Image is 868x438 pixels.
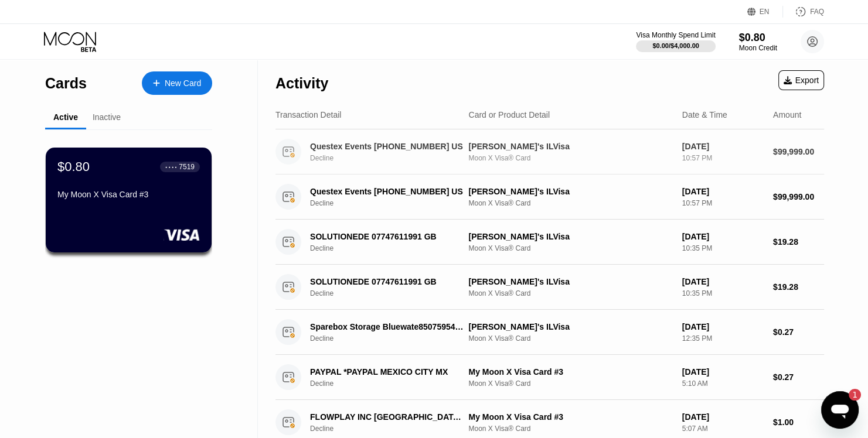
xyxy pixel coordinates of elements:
[838,389,861,401] iframe: Number of unread messages
[45,75,87,92] div: Cards
[93,112,121,122] div: Inactive
[310,142,464,151] div: Questex Events [PHONE_NUMBER] US
[773,372,824,382] div: $0.27
[310,199,475,207] div: Decline
[468,289,672,297] div: Moon X Visa® Card
[760,8,770,16] div: EN
[784,76,819,85] div: Export
[682,289,764,297] div: 10:35 PM
[310,187,464,196] div: Questex Events [PHONE_NUMBER] US
[682,154,764,162] div: 10:57 PM
[310,232,464,241] div: SOLUTIONEDE 07747611991 GB
[682,367,764,377] div: [DATE]
[310,289,475,297] div: Decline
[810,8,824,16] div: FAQ
[310,412,464,422] div: FLOWPLAY INC [GEOGRAPHIC_DATA] US
[468,412,672,422] div: My Moon X Visa Card #3
[682,277,764,286] div: [DATE]
[310,322,464,331] div: Sparebox Storage Bluewate8507595444 US
[468,277,672,286] div: [PERSON_NAME]'s ILVisa
[142,71,212,95] div: New Card
[468,142,672,151] div: [PERSON_NAME]'s ILVisa
[310,277,464,286] div: SOLUTIONEDE 07747611991 GB
[682,232,764,241] div: [DATE]
[57,159,90,174] div: $0.80
[468,199,672,207] div: Moon X Visa® Card
[682,334,764,343] div: 12:35 PM
[468,322,672,331] div: [PERSON_NAME]'s ILVisa
[468,379,672,388] div: Moon X Visa® Card
[275,129,824,174] div: Questex Events [PHONE_NUMBER] USDecline[PERSON_NAME]'s ILVisaMoon X Visa® Card[DATE]10:57 PM$99,9...
[636,31,715,39] div: Visa Monthly Spend Limit
[773,110,801,119] div: Amount
[773,327,824,337] div: $0.27
[682,425,764,433] div: 5:07 AM
[275,310,824,355] div: Sparebox Storage Bluewate8507595444 USDecline[PERSON_NAME]'s ILVisaMoon X Visa® Card[DATE]12:35 P...
[468,425,672,433] div: Moon X Visa® Card
[165,165,177,169] div: ● ● ● ●
[747,6,783,18] div: EN
[773,147,824,156] div: $99,999.00
[275,110,341,119] div: Transaction Detail
[53,112,78,122] div: Active
[682,187,764,196] div: [DATE]
[773,282,824,292] div: $19.28
[275,75,328,92] div: Activity
[275,174,824,220] div: Questex Events [PHONE_NUMBER] USDecline[PERSON_NAME]'s ILVisaMoon X Visa® Card[DATE]10:57 PM$99,9...
[310,244,475,252] div: Decline
[783,6,824,18] div: FAQ
[179,163,195,171] div: 7519
[275,220,824,265] div: SOLUTIONEDE 07747611991 GBDecline[PERSON_NAME]'s ILVisaMoon X Visa® Card[DATE]10:35 PM$19.28
[468,334,672,343] div: Moon X Visa® Card
[310,154,475,162] div: Decline
[310,334,475,343] div: Decline
[682,142,764,151] div: [DATE]
[739,32,777,44] div: $0.80
[57,190,200,199] div: My Moon X Visa Card #3
[468,232,672,241] div: [PERSON_NAME]'s ILVisa
[739,32,777,52] div: $0.80Moon Credit
[682,244,764,252] div: 10:35 PM
[739,44,777,52] div: Moon Credit
[682,412,764,422] div: [DATE]
[310,367,464,377] div: PAYPAL *PAYPAL MEXICO CITY MX
[468,154,672,162] div: Moon X Visa® Card
[468,244,672,252] div: Moon X Visa® Card
[682,199,764,207] div: 10:57 PM
[165,78,201,88] div: New Card
[275,355,824,400] div: PAYPAL *PAYPAL MEXICO CITY MXDeclineMy Moon X Visa Card #3Moon X Visa® Card[DATE]5:10 AM$0.27
[468,187,672,196] div: [PERSON_NAME]'s ILVisa
[310,379,475,388] div: Decline
[682,322,764,331] div: [DATE]
[682,110,727,119] div: Date & Time
[773,192,824,201] div: $99,999.00
[275,265,824,310] div: SOLUTIONEDE 07747611991 GBDecline[PERSON_NAME]'s ILVisaMoon X Visa® Card[DATE]10:35 PM$19.28
[636,31,715,52] div: Visa Monthly Spend Limit$0.00/$4,000.00
[682,379,764,388] div: 5:10 AM
[468,367,672,377] div: My Moon X Visa Card #3
[821,391,859,429] iframe: Button to launch messaging window, 1 unread message
[310,425,475,433] div: Decline
[46,148,212,252] div: $0.80● ● ● ●7519My Moon X Visa Card #3
[468,110,550,119] div: Card or Product Detail
[773,237,824,247] div: $19.28
[778,70,824,90] div: Export
[773,418,824,427] div: $1.00
[652,42,699,49] div: $0.00 / $4,000.00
